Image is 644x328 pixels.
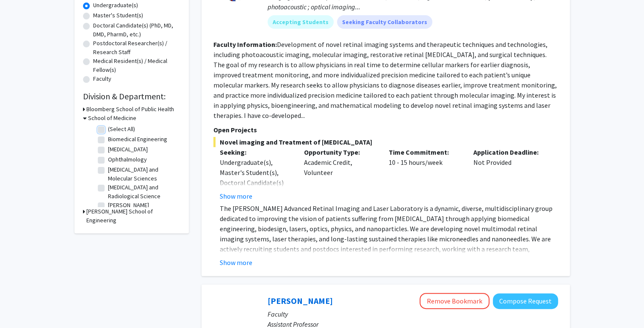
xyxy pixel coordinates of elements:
[337,15,432,29] mat-chip: Seeking Faculty Collaborators
[268,295,333,306] a: [PERSON_NAME]
[93,11,143,20] label: Master's Student(s)
[108,155,147,164] label: Ophthalmology
[93,1,138,10] label: Undergraduate(s)
[108,201,178,227] label: [PERSON_NAME][GEOGRAPHIC_DATA][MEDICAL_DATA]
[93,74,111,83] label: Faculty
[493,293,558,309] button: Compose Request to Raj Mukherjee
[467,147,552,201] div: Not Provided
[213,125,558,135] p: Open Projects
[6,290,36,322] iframe: Chat
[213,40,277,49] b: Faculty Information:
[108,165,178,183] label: [MEDICAL_DATA] and Molecular Sciences
[86,207,180,225] h3: [PERSON_NAME] School of Engineering
[93,21,180,39] label: Doctoral Candidate(s) (PhD, MD, DMD, PharmD, etc.)
[220,257,252,268] button: Show more
[268,309,558,319] p: Faculty
[220,147,292,157] p: Seeking:
[86,105,174,114] h3: Bloomberg School of Public Health
[93,57,180,74] label: Medical Resident(s) / Medical Fellow(s)
[88,114,136,123] h3: School of Medicine
[220,157,292,259] div: Undergraduate(s), Master's Student(s), Doctoral Candidate(s) (PhD, MD, DMD, PharmD, etc.), Postdo...
[420,293,489,309] button: Remove Bookmark
[268,15,334,29] mat-chip: Accepting Students
[382,147,467,201] div: 10 - 15 hours/week
[213,137,558,147] span: Novel imaging and Treatment of [MEDICAL_DATA]
[220,191,252,201] button: Show more
[298,147,382,201] div: Academic Credit, Volunteer
[108,125,135,134] label: (Select All)
[220,203,558,284] p: The [PERSON_NAME] Advanced Retinal Imaging and Laser Laboratory is a dynamic, diverse, multidisci...
[389,147,461,157] p: Time Commitment:
[93,39,180,57] label: Postdoctoral Researcher(s) / Research Staff
[473,147,545,157] p: Application Deadline:
[108,135,167,144] label: Biomedical Engineering
[304,147,376,157] p: Opportunity Type:
[108,183,178,201] label: [MEDICAL_DATA] and Radiological Science
[83,91,180,101] h2: Division & Department:
[108,145,148,154] label: [MEDICAL_DATA]
[213,40,557,120] fg-read-more: Development of novel retinal imaging systems and therapeutic techniques and technologies, includi...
